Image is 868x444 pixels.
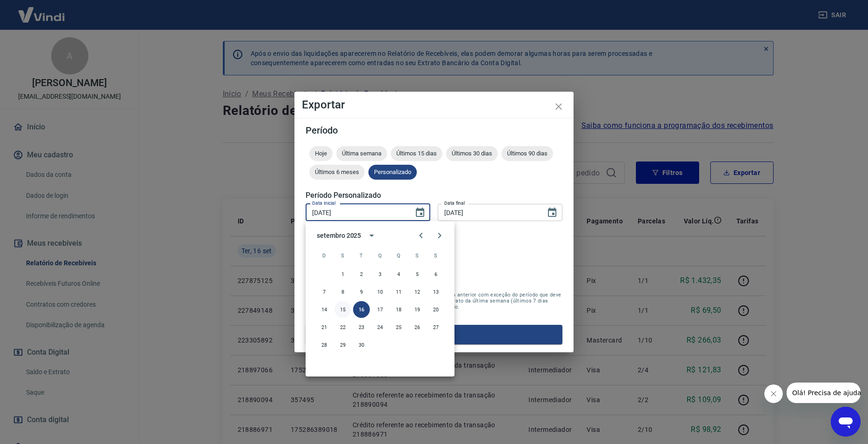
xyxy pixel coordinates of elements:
[501,150,553,157] span: Últimos 90 dias
[446,150,498,157] span: Últimos 30 dias
[409,301,426,318] button: 19
[409,246,426,265] span: sexta-feira
[427,246,444,265] span: sábado
[316,319,333,336] button: 21
[427,301,444,318] button: 20
[353,266,370,283] button: 2
[364,228,380,243] button: calendar view is open, switch to year view
[787,383,861,403] iframe: Mensagem da empresa
[334,246,351,265] span: segunda-feira
[411,203,429,222] button: Choose date, selected date is 16 de set de 2025
[353,283,370,300] button: 9
[306,191,562,200] h5: Período Personalizado
[548,95,570,118] button: close
[316,283,333,300] button: 7
[831,407,861,437] iframe: Botão para abrir a janela de mensagens
[353,319,370,336] button: 23
[353,336,370,353] button: 30
[409,266,426,283] button: 5
[391,150,442,157] span: Últimos 15 dias
[543,203,561,222] button: Choose date, selected date is 16 de set de 2025
[302,99,566,110] h4: Exportar
[444,200,465,207] label: Data final
[764,384,783,403] iframe: Fechar mensagem
[317,231,361,241] div: setembro 2025
[427,283,444,300] button: 13
[446,146,498,161] div: Últimos 30 dias
[391,146,442,161] div: Últimos 15 dias
[372,283,388,300] button: 10
[372,246,388,265] span: quarta-feira
[306,126,562,135] h5: Período
[430,226,449,245] button: Next month
[368,168,417,175] span: Personalizado
[372,301,388,318] button: 17
[309,168,365,175] span: Últimos 6 meses
[316,246,333,265] span: domingo
[306,204,407,221] input: DD/MM/YYYY
[316,301,333,318] button: 14
[390,301,407,318] button: 18
[316,336,333,353] button: 28
[390,266,407,283] button: 4
[353,246,370,265] span: terça-feira
[438,204,539,221] input: DD/MM/YYYY
[368,165,417,180] div: Personalizado
[312,200,336,207] label: Data inicial
[334,319,351,336] button: 22
[309,165,365,180] div: Últimos 6 meses
[309,146,333,161] div: Hoje
[6,7,78,14] span: Olá! Precisa de ajuda?
[334,336,351,353] button: 29
[334,283,351,300] button: 8
[409,283,426,300] button: 12
[336,150,387,157] span: Última semana
[501,146,553,161] div: Últimos 90 dias
[390,246,407,265] span: quinta-feira
[427,266,444,283] button: 6
[309,150,333,157] span: Hoje
[336,146,387,161] div: Última semana
[409,319,426,336] button: 26
[372,319,388,336] button: 24
[334,301,351,318] button: 15
[427,319,444,336] button: 27
[390,283,407,300] button: 11
[334,266,351,283] button: 1
[390,319,407,336] button: 25
[412,226,430,245] button: Previous month
[353,301,370,318] button: 16
[372,266,388,283] button: 3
